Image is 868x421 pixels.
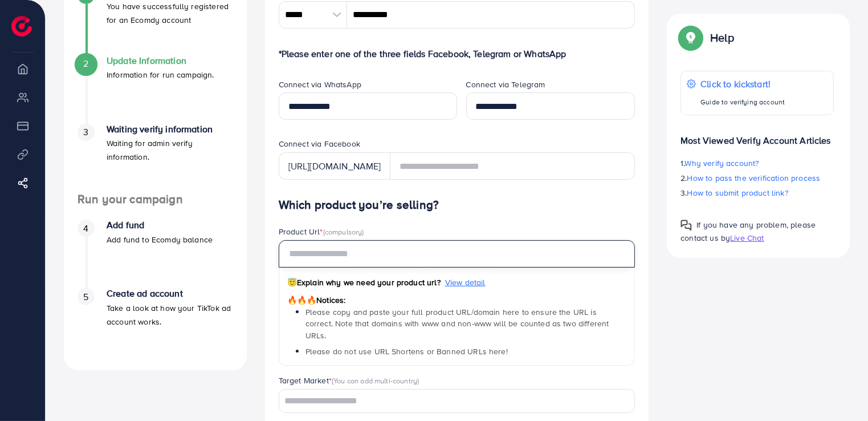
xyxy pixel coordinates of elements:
span: Please copy and paste your full product URL/domain here to ensure the URL is correct. Note that d... [305,306,609,341]
p: Take a look at how your TikTok ad account works. [107,301,233,329]
span: How to pass the verification process [687,172,821,184]
label: Connect via Facebook [279,138,360,149]
p: 3. [680,186,834,200]
h4: Which product you’re selling? [279,198,635,212]
p: Waiting for admin verify information. [107,136,233,164]
h4: Waiting verify information [107,124,233,135]
span: Please do not use URL Shortens or Banned URLs here! [305,346,508,357]
input: Search for option [280,392,621,410]
p: Click to kickstart! [700,77,785,91]
label: Product Url [279,226,364,237]
li: Create ad account [64,288,247,357]
li: Update Information [64,55,247,124]
img: Popup guide [680,27,701,48]
h4: Create ad account [107,288,233,299]
span: 3 [83,126,88,139]
img: Popup guide [680,220,692,231]
span: If you have any problem, please contact us by [680,219,816,244]
iframe: Chat [820,370,859,412]
p: Help [710,31,734,44]
p: Guide to verifying account [700,95,785,109]
span: 4 [83,222,88,235]
h4: Run your campaign [64,192,247,207]
span: (You can add multi-country) [332,375,419,386]
p: Information for run campaign. [107,68,214,82]
label: Connect via Telegram [466,79,545,90]
span: 🔥🔥🔥 [287,294,316,306]
span: Why verify account? [685,157,759,169]
span: 2 [83,57,88,70]
span: 5 [83,290,88,303]
span: View detail [445,277,486,288]
li: Waiting verify information [64,124,247,192]
h4: Update Information [107,55,214,66]
p: *Please enter one of the three fields Facebook, Telegram or WhatsApp [279,47,635,60]
li: Add fund [64,220,247,288]
img: logo [11,16,32,37]
p: Most Viewed Verify Account Articles [680,124,834,147]
label: Target Market [279,375,419,386]
span: Explain why we need your product url? [287,277,441,288]
p: 2. [680,171,834,185]
label: Connect via WhatsApp [279,79,361,90]
p: Add fund to Ecomdy balance [107,233,213,246]
span: How to submit product link? [687,187,788,199]
p: 1. [680,156,834,170]
h4: Add fund [107,220,213,230]
span: Live Chat [730,232,764,244]
span: Notices: [287,294,346,306]
span: (compulsory) [323,226,364,237]
div: [URL][DOMAIN_NAME] [279,152,390,180]
span: 😇 [287,277,297,288]
div: Search for option [279,389,635,412]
